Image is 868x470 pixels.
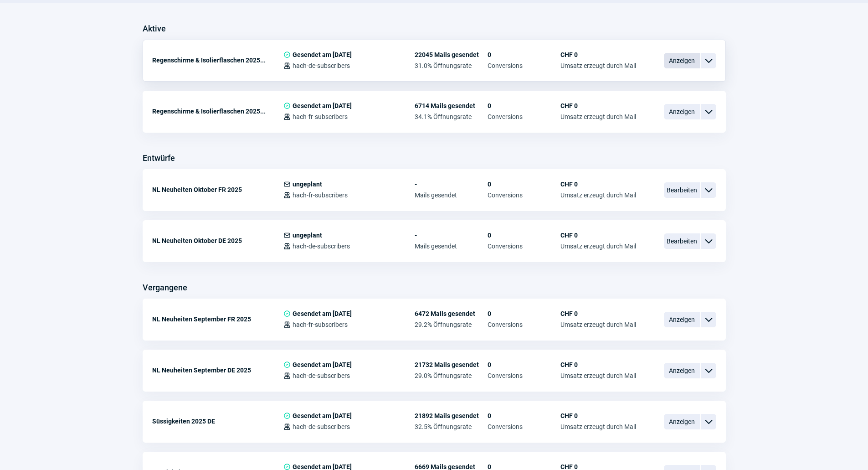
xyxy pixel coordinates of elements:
[664,53,700,68] span: Anzeigen
[488,62,560,69] span: Conversions
[415,361,488,368] span: 21732 Mails gesendet
[664,182,700,198] span: Bearbeiten
[293,372,350,379] span: hach-de-subscribers
[560,51,636,58] span: CHF 0
[415,181,488,188] span: -
[560,62,636,69] span: Umsatz erzeugt durch Mail
[415,113,488,120] span: 34.1% Öffnungsrate
[488,321,560,328] span: Conversions
[293,191,348,199] span: hach-fr-subscribers
[152,361,283,379] div: NL Neuheiten September DE 2025
[415,62,488,69] span: 31.0% Öffnungsrate
[488,423,560,430] span: Conversions
[488,412,560,419] span: 0
[415,102,488,109] span: 6714 Mails gesendet
[560,243,636,250] span: Umsatz erzeugt durch Mail
[415,191,488,199] span: Mails gesendet
[560,113,636,120] span: Umsatz erzeugt durch Mail
[293,232,322,239] span: ungeplant
[293,243,350,250] span: hach-de-subscribers
[560,310,636,317] span: CHF 0
[293,423,350,430] span: hach-de-subscribers
[488,102,560,109] span: 0
[664,233,700,249] span: Bearbeiten
[143,280,187,295] h3: Vergangene
[560,361,636,368] span: CHF 0
[293,310,352,317] span: Gesendet am [DATE]
[415,412,488,419] span: 21892 Mails gesendet
[293,412,352,419] span: Gesendet am [DATE]
[152,232,283,250] div: NL Neuheiten Oktober DE 2025
[152,412,283,430] div: Süssigkeiten 2025 DE
[415,232,488,239] span: -
[664,414,700,429] span: Anzeigen
[152,51,283,69] div: Regenschirme & Isolierflaschen 2025...
[488,232,560,239] span: 0
[488,51,560,58] span: 0
[560,102,636,109] span: CHF 0
[488,181,560,188] span: 0
[664,312,700,327] span: Anzeigen
[293,51,352,58] span: Gesendet am [DATE]
[152,102,283,120] div: Regenschirme & Isolierflaschen 2025...
[415,423,488,430] span: 32.5% Öffnungsrate
[293,113,348,120] span: hach-fr-subscribers
[488,191,560,199] span: Conversions
[143,151,175,165] h3: Entwürfe
[560,412,636,419] span: CHF 0
[415,243,488,250] span: Mails gesendet
[293,181,322,188] span: ungeplant
[560,232,636,239] span: CHF 0
[293,102,352,109] span: Gesendet am [DATE]
[415,321,488,328] span: 29.2% Öffnungsrate
[293,361,352,368] span: Gesendet am [DATE]
[488,372,560,379] span: Conversions
[293,321,348,328] span: hach-fr-subscribers
[293,62,350,69] span: hach-de-subscribers
[415,310,488,317] span: 6472 Mails gesendet
[560,423,636,430] span: Umsatz erzeugt durch Mail
[415,51,488,58] span: 22045 Mails gesendet
[664,104,700,119] span: Anzeigen
[415,372,488,379] span: 29.0% Öffnungsrate
[560,372,636,379] span: Umsatz erzeugt durch Mail
[143,21,166,36] h3: Aktive
[560,321,636,328] span: Umsatz erzeugt durch Mail
[488,310,560,317] span: 0
[664,363,700,378] span: Anzeigen
[488,361,560,368] span: 0
[152,181,283,199] div: NL Neuheiten Oktober FR 2025
[560,181,636,188] span: CHF 0
[560,191,636,199] span: Umsatz erzeugt durch Mail
[488,243,560,250] span: Conversions
[152,310,283,328] div: NL Neuheiten September FR 2025
[488,113,560,120] span: Conversions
